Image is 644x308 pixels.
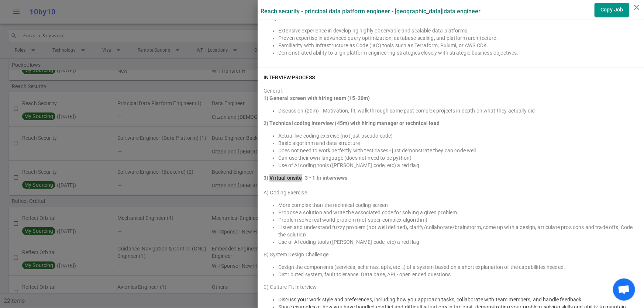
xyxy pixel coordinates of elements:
[264,175,348,181] strong: 3) Virtual onsite: 3 * 1 hr interviews
[278,139,638,147] li: Basic algorithm and data structure
[264,251,638,258] div: B) System Design Challenge
[278,27,638,34] li: Extensive experience in developing highly observable and scalable data platforms.
[278,49,638,56] li: Demonstrated ability to align platform engineering strategies closely with strategic business obj...
[264,13,638,20] h2: Ways to stand out:
[278,238,638,246] li: Use of AI coding tools ([PERSON_NAME] code, etc) a red flag
[264,74,315,81] h6: INTERVIEW PROCESS
[278,42,638,49] li: Familiarity with Infrastructure as Code (IaC) tools such as Terraform, Pulumi, or AWS CDK.
[264,283,638,291] div: C) Culture Fit Interview
[278,201,638,209] li: More complex than the technical coding screen
[632,3,641,12] i: close
[278,263,638,271] li: Design the components (services, schemas, apis, etc…) of a system based on a short explanation of...
[278,297,583,302] span: Discuss your work style and preferences, including how you approach tasks, collaborate with team ...
[278,271,638,278] li: Distributed system, fault tolerance. Data base, API - open ended questions
[278,132,638,139] li: Actual live coding exercise (not just pseudo code)
[261,8,481,15] label: Reach Security - Principal Data Platform Engineer - [GEOGRAPHIC_DATA] | Data Engineer
[613,278,635,301] div: Open chat
[278,34,638,42] li: Proven expertise in advanced query optimization, database scaling, and platform architecture.
[278,209,638,216] li: Propose a solution and write the associated code for solving a given problem.
[278,162,638,169] li: Use of AI coding tools ([PERSON_NAME] code, etc) a red flag
[264,189,638,196] div: A) Coding Exercise
[278,107,638,114] li: Discussion (20m) - Motivation, fit, walk through some past complex projects in depth on what they...
[278,147,638,154] li: Does not need to work perfectly with test cases - just demonstrate they can code well
[278,154,638,162] li: Can use their own language (does not need to be python)
[278,224,638,238] li: Listen and understand fuzzy problem (not well defined), clarify/collaborate/brainstorm, come up w...
[595,3,629,17] button: Copy Job
[264,120,440,126] strong: 2) Technical coding interview (45m) with hiring manager or technical lead
[278,216,638,224] li: Problem solve real world problem (not super complex algorithm)
[264,95,370,101] strong: 1) General screen with hiring team (15-20m)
